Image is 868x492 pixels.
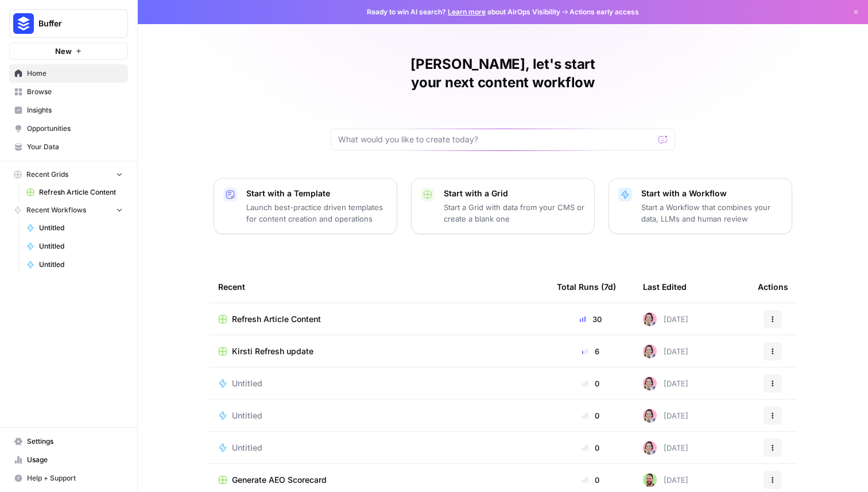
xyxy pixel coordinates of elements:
span: Home [27,68,123,79]
p: Start with a Workflow [641,188,782,199]
span: Refresh Article Content [232,313,321,325]
div: [DATE] [643,312,688,326]
input: What would you like to create today? [338,134,654,145]
img: 7qegyrliwuqjl22pzvdeloi1adlp [643,377,657,390]
p: Launch best-practice driven templates for content creation and operations [246,202,387,224]
div: 0 [557,410,625,421]
span: Refresh Article Content [39,187,123,197]
div: Actions [758,271,788,303]
span: Untitled [39,241,123,251]
div: 0 [557,378,625,389]
img: 7qegyrliwuqjl22pzvdeloi1adlp [643,344,657,358]
span: Recent Grids [26,169,68,180]
button: Start with a GridStart a Grid with data from your CMS or create a blank one [411,178,595,234]
a: Untitled [218,378,538,389]
img: h0tmkl8gkwk0b1sam96cuweejb2d [643,473,657,487]
span: Help + Support [27,473,123,483]
a: Untitled [21,237,128,255]
img: Buffer Logo [13,13,34,34]
span: Untitled [232,378,262,389]
button: Recent Workflows [9,202,128,219]
span: Untitled [232,442,262,454]
span: Untitled [232,410,262,421]
img: 7qegyrliwuqjl22pzvdeloi1adlp [643,409,657,423]
p: Start with a Grid [444,188,585,199]
p: Start with a Template [246,188,387,199]
div: [DATE] [643,441,688,455]
p: Start a Workflow that combines your data, LLMs and human review [641,202,782,224]
a: Refresh Article Content [218,313,538,325]
button: Start with a WorkflowStart a Workflow that combines your data, LLMs and human review [609,178,792,234]
a: Untitled [21,219,128,237]
a: Browse [9,83,128,101]
button: Start with a TemplateLaunch best-practice driven templates for content creation and operations [214,178,397,234]
a: Insights [9,101,128,119]
p: Start a Grid with data from your CMS or create a blank one [444,202,585,224]
span: Recent Workflows [26,205,86,215]
div: [DATE] [643,473,688,487]
span: Generate AEO Scorecard [232,474,327,486]
h1: [PERSON_NAME], let's start your next content workflow [331,55,675,92]
a: Your Data [9,138,128,156]
span: Insights [27,105,123,115]
a: Untitled [218,410,538,421]
a: Home [9,64,128,83]
a: Opportunities [9,119,128,138]
div: Recent [218,271,538,303]
a: Usage [9,451,128,469]
div: Last Edited [643,271,687,303]
span: Browse [27,87,123,97]
a: Untitled [218,442,538,454]
button: Recent Grids [9,166,128,183]
a: Refresh Article Content [21,183,128,202]
div: Total Runs (7d) [557,271,616,303]
span: Untitled [39,223,123,233]
div: 6 [557,346,625,357]
span: Settings [27,436,123,447]
div: 0 [557,442,625,454]
button: Workspace: Buffer [9,9,128,38]
img: 7qegyrliwuqjl22pzvdeloi1adlp [643,312,657,326]
span: Your Data [27,142,123,152]
div: 0 [557,474,625,486]
a: Settings [9,432,128,451]
div: [DATE] [643,377,688,390]
a: Kirsti Refresh update [218,346,538,357]
span: Opportunities [27,123,123,134]
a: Generate AEO Scorecard [218,474,538,486]
span: Actions early access [569,7,639,17]
div: [DATE] [643,344,688,358]
a: Untitled [21,255,128,274]
span: Usage [27,455,123,465]
span: Buffer [38,18,108,29]
span: Kirsti Refresh update [232,346,313,357]
span: Ready to win AI search? about AirOps Visibility [367,7,560,17]
div: [DATE] [643,409,688,423]
span: New [55,45,72,57]
button: New [9,42,128,60]
a: Learn more [448,7,486,16]
div: 30 [557,313,625,325]
button: Help + Support [9,469,128,487]
span: Untitled [39,259,123,270]
img: 7qegyrliwuqjl22pzvdeloi1adlp [643,441,657,455]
